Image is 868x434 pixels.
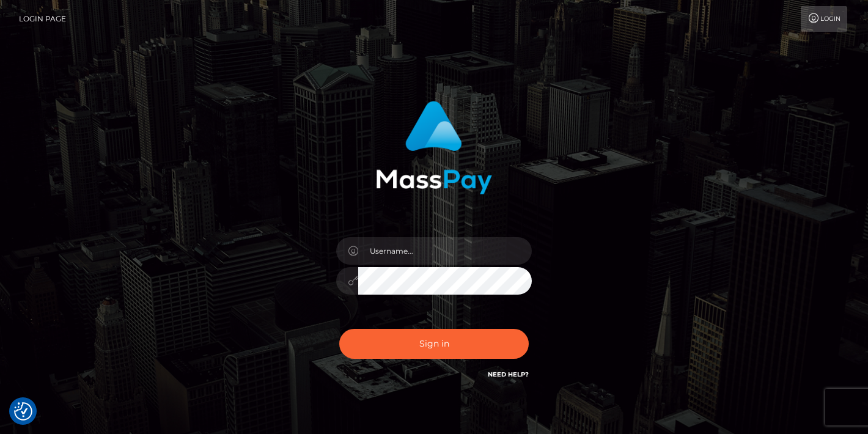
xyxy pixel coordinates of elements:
[19,6,66,32] a: Login Page
[358,237,532,265] input: Username...
[14,402,32,421] button: Consent Preferences
[488,370,529,378] a: Need Help?
[14,402,32,421] img: Revisit consent button
[801,6,847,32] a: Login
[376,101,492,194] img: MassPay Login
[339,329,529,359] button: Sign in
